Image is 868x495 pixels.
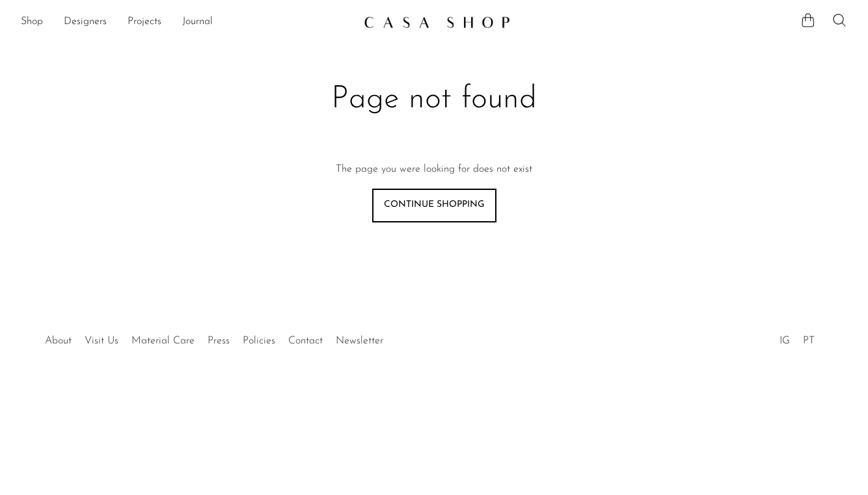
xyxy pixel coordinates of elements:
[38,325,390,350] ul: Quick links
[21,11,353,33] ul: NEW HEADER MENU
[131,336,195,346] a: Material Care
[182,14,213,31] a: Journal
[803,336,815,346] a: PT
[336,161,532,178] p: The page you were looking for does not exist
[45,336,72,346] a: About
[780,336,790,346] a: IG
[64,14,107,31] a: Designers
[85,336,118,346] a: Visit Us
[208,336,230,346] a: Press
[288,336,323,346] a: Contact
[243,336,275,346] a: Policies
[227,79,641,120] h1: Page not found
[21,14,43,31] a: Shop
[773,325,821,350] ul: Social Medias
[128,14,161,31] a: Projects
[372,189,496,222] a: Continue shopping
[21,11,353,33] nav: Desktop navigation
